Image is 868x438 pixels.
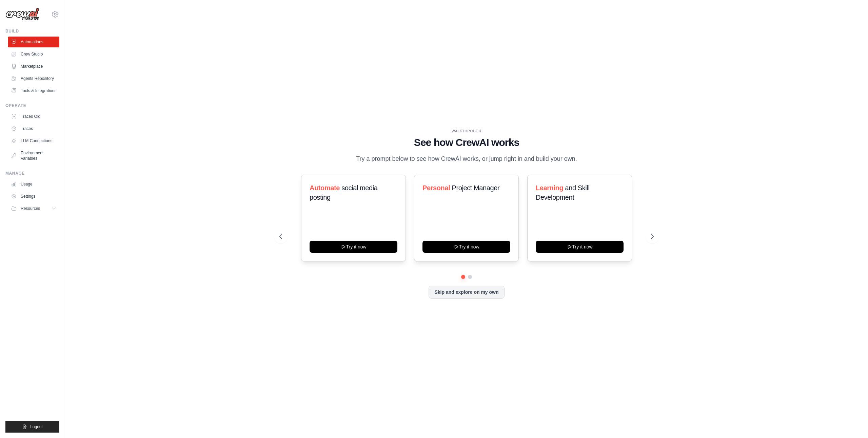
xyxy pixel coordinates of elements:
a: Usage [8,179,59,190]
button: Skip and explore on my own [429,286,504,299]
a: Environment Variables [8,148,59,164]
button: Try it now [536,241,624,253]
iframe: Chat Widget [834,406,868,438]
div: Build [5,28,59,34]
p: Try a prompt below to see how CrewAI works, or jump right in and build your own. [353,154,580,164]
a: Traces [8,123,59,134]
div: Manage [5,171,59,176]
span: social media posting [310,184,378,201]
span: Learning [536,184,563,192]
button: Try it now [310,241,397,253]
a: Automations [8,37,59,47]
img: Logo [5,8,39,21]
a: Marketplace [8,61,59,72]
span: Logout [30,424,43,430]
a: Agents Repository [8,73,59,84]
a: LLM Connections [8,135,59,146]
a: Tools & Integrations [8,85,59,96]
div: Operate [5,103,59,108]
span: Project Manager [452,184,500,192]
a: Traces Old [8,111,59,122]
span: Automate [310,184,340,192]
div: WALKTHROUGH [279,129,654,134]
a: Crew Studio [8,49,59,60]
button: Logout [5,421,59,433]
button: Try it now [422,241,510,253]
span: and Skill Development [536,184,589,201]
button: Resources [8,203,59,214]
span: Personal [422,184,450,192]
span: Resources [21,206,40,211]
a: Settings [8,191,59,202]
h1: See how CrewAI works [279,136,654,149]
